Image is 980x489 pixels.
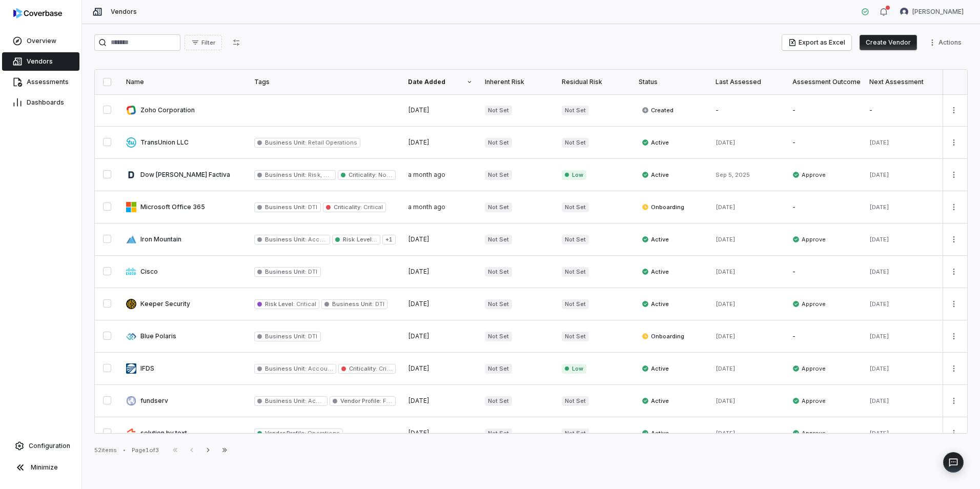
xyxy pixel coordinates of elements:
[925,35,968,50] button: More actions
[349,365,377,372] span: Criticality :
[307,397,341,404] span: Accounting
[485,299,512,309] span: Not Set
[869,78,934,86] div: Next Assessment
[946,103,962,118] button: More actions
[408,78,473,86] div: Date Added
[946,135,962,150] button: More actions
[562,78,626,86] div: Residual Risk
[642,429,669,437] span: Active
[562,332,589,341] span: Not Set
[642,138,669,147] span: Active
[946,425,962,441] button: More actions
[265,203,307,211] span: Business Unit :
[306,430,339,437] span: Operations
[716,430,736,437] span: [DATE]
[408,268,430,275] span: [DATE]
[485,235,512,244] span: Not Set
[334,203,362,211] span: Criticality :
[900,8,908,16] img: Meghan Paonessa avatar
[485,78,549,86] div: Inherent Risk
[408,332,430,340] span: [DATE]
[265,430,306,437] span: Vendor Profile :
[792,78,857,86] div: Assessment Outcome
[716,268,736,275] span: [DATE]
[642,332,684,340] span: Onboarding
[786,191,863,223] td: -
[265,365,307,372] span: Business Unit :
[2,32,79,50] a: Overview
[642,106,673,114] span: Created
[94,446,117,454] div: 52 items
[27,78,69,86] span: Assessments
[377,171,412,178] span: Non-Critical
[786,320,863,353] td: -
[562,267,589,277] span: Not Set
[716,171,750,178] span: Sep 5, 2025
[485,267,512,277] span: Not Set
[642,268,669,276] span: Active
[377,365,398,372] span: Critical
[562,138,589,148] span: Not Set
[946,361,962,376] button: More actions
[111,8,137,16] span: Vendors
[716,333,736,340] span: [DATE]
[27,57,53,66] span: Vendors
[716,365,736,372] span: [DATE]
[27,37,56,45] span: Overview
[265,236,307,243] span: Business Unit :
[29,442,70,450] span: Configuration
[307,139,357,146] span: Retail Operations
[408,138,430,146] span: [DATE]
[185,35,222,50] button: Filter
[869,300,889,308] span: [DATE]
[946,264,962,279] button: More actions
[408,235,430,243] span: [DATE]
[642,397,669,405] span: Active
[709,94,786,127] td: -
[562,202,589,212] span: Not Set
[716,236,736,243] span: [DATE]
[946,393,962,409] button: More actions
[332,300,374,308] span: Business Unit :
[642,235,669,243] span: Active
[27,98,64,107] span: Dashboards
[946,167,962,182] button: More actions
[485,202,512,212] span: Not Set
[307,171,387,178] span: Risk, Security & Compliance
[869,430,889,437] span: [DATE]
[642,171,669,179] span: Active
[863,94,940,127] td: -
[869,171,889,178] span: [DATE]
[307,365,341,372] span: Accounting
[946,296,962,312] button: More actions
[2,93,79,112] a: Dashboards
[265,333,307,340] span: Business Unit :
[349,171,377,178] span: Criticality :
[374,300,384,308] span: DTI
[485,138,512,148] span: Not Set
[408,364,430,372] span: [DATE]
[562,429,589,438] span: Not Set
[4,457,77,478] button: Minimize
[485,429,512,438] span: Not Set
[408,300,430,308] span: [DATE]
[485,106,512,115] span: Not Set
[265,300,295,308] span: Risk Level :
[265,268,307,275] span: Business Unit :
[343,236,377,243] span: Risk Level :
[869,365,889,372] span: [DATE]
[340,397,381,404] span: Vendor Profile :
[362,203,383,211] span: Critical
[201,39,215,47] span: Filter
[716,397,736,404] span: [DATE]
[562,170,586,180] span: Low
[946,232,962,247] button: More actions
[307,203,317,211] span: DTI
[485,332,512,341] span: Not Set
[265,171,307,178] span: Business Unit :
[126,78,242,86] div: Name
[307,236,341,243] span: Accounting
[485,396,512,406] span: Not Set
[869,236,889,243] span: [DATE]
[295,300,316,308] span: Critical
